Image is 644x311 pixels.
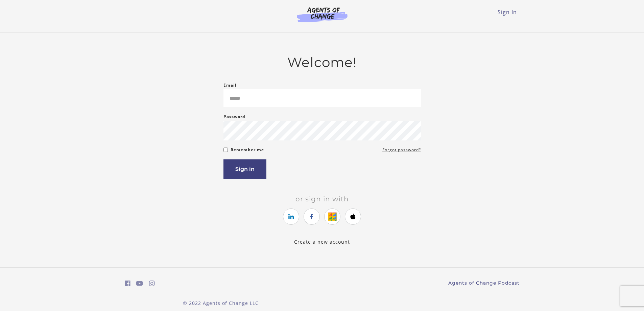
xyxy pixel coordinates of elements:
[290,195,354,203] span: Or sign in with
[125,279,130,288] a: https://www.facebook.com/groups/aswbtestprep (Open in a new window)
[223,81,237,89] label: Email
[149,279,155,288] a: https://www.instagram.com/agentsofchangeprep/ (Open in a new window)
[125,280,130,287] i: https://www.facebook.com/groups/aswbtestprep (Open in a new window)
[223,54,421,70] h2: Welcome!
[304,208,320,225] a: https://courses.thinkific.com/users/auth/facebook?ss%5Breferral%5D=&ss%5Buser_return_to%5D=&ss%5B...
[324,208,340,225] a: https://courses.thinkific.com/users/auth/google?ss%5Breferral%5D=&ss%5Buser_return_to%5D=&ss%5Bvi...
[136,279,143,288] a: https://www.youtube.com/c/AgentsofChangeTestPrepbyMeaganMitchell (Open in a new window)
[223,113,245,121] label: Password
[345,208,361,225] a: https://courses.thinkific.com/users/auth/apple?ss%5Breferral%5D=&ss%5Buser_return_to%5D=&ss%5Bvis...
[149,280,155,287] i: https://www.instagram.com/agentsofchangeprep/ (Open in a new window)
[382,146,421,154] a: Forgot password?
[223,159,266,179] button: Sign in
[448,280,520,287] a: Agents of Change Podcast
[498,8,517,16] a: Sign In
[125,299,317,307] p: © 2022 Agents of Change LLC
[231,146,264,154] label: Remember me
[136,280,143,287] i: https://www.youtube.com/c/AgentsofChangeTestPrepbyMeaganMitchell (Open in a new window)
[283,208,299,225] a: https://courses.thinkific.com/users/auth/linkedin?ss%5Breferral%5D=&ss%5Buser_return_to%5D=&ss%5B...
[290,7,355,22] img: Agents of Change Logo
[294,239,350,245] a: Create a new account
